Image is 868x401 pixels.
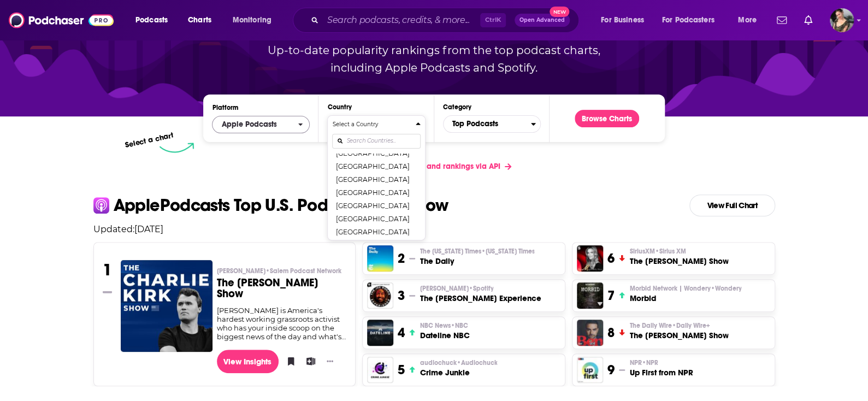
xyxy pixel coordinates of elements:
button: open menu [655,11,730,29]
h3: Crime Junkie [420,367,497,378]
p: Morbid Network | Wondery • Wondery [629,284,741,293]
p: Joe Rogan • Spotify [420,284,541,293]
span: Morbid Network | Wondery [629,284,741,293]
a: The [US_STATE] Times•[US_STATE] TimesThe Daily [420,247,534,267]
img: The Joe Rogan Experience [367,282,393,309]
p: Updated: [DATE] [85,224,784,234]
h3: The [PERSON_NAME] Experience [420,293,541,304]
button: Browse Charts [575,110,639,127]
span: Ctrl K [480,13,506,27]
span: New [550,7,569,17]
button: open menu [212,116,310,133]
span: • Salem Podcast Network [265,267,341,275]
button: [GEOGRAPHIC_DATA] [332,173,420,186]
h3: Dateline NBC [420,330,469,341]
a: Show notifications dropdown [800,11,817,30]
img: The Charlie Kirk Show [121,260,212,352]
a: [PERSON_NAME]•SpotifyThe [PERSON_NAME] Experience [420,284,541,304]
span: [PERSON_NAME] [217,267,341,275]
h3: The [PERSON_NAME] Show [217,278,346,299]
img: Dateline NBC [367,320,393,346]
span: More [738,13,757,28]
a: Podchaser - Follow, Share and Rate Podcasts [9,10,114,31]
p: Charlie Kirk • Salem Podcast Network [217,267,346,275]
a: The Megyn Kelly Show [577,245,603,272]
img: Up First from NPR [577,357,603,383]
input: Search podcasts, credits, & more... [323,11,480,29]
h2: Platforms [212,116,310,133]
span: Top Podcasts [444,115,531,133]
h3: 1 [103,260,112,280]
button: Countries [327,115,425,240]
p: SiriusXM • Sirius XM [629,247,728,256]
span: SiriusXM [629,247,686,256]
span: • Audiochuck [456,359,497,367]
h3: 9 [607,362,615,378]
button: Open AdvancedNew [515,14,570,27]
span: NBC News [420,321,468,330]
button: [GEOGRAPHIC_DATA] [332,160,420,173]
button: [GEOGRAPHIC_DATA] [332,225,420,238]
a: View Full Chart [689,194,775,216]
a: NBC News•NBCDateline NBC [420,321,469,341]
img: Morbid [577,282,603,309]
img: The Daily [367,245,393,272]
img: Crime Junkie [367,357,393,383]
img: User Profile [830,8,854,32]
button: Show profile menu [830,8,854,32]
span: • Spotify [468,285,493,292]
h3: The Daily [420,256,534,267]
span: [PERSON_NAME] [420,284,493,293]
p: Select a chart [125,131,175,150]
button: [GEOGRAPHIC_DATA] [332,186,420,199]
span: • [US_STATE] Times [481,247,534,255]
h3: 6 [607,250,615,267]
div: Search podcasts, credits, & more... [303,8,589,33]
button: Show More Button [322,356,338,367]
p: audiochuck • Audiochuck [420,358,497,367]
h3: The [PERSON_NAME] Show [629,330,728,341]
span: The Daily Wire [629,321,710,330]
span: • Daily Wire+ [671,322,710,329]
a: View Insights [217,350,279,373]
button: Bookmark Podcast [283,353,294,369]
span: Open Advanced [519,17,565,23]
span: NPR [629,358,658,367]
button: open menu [593,11,658,29]
h3: 3 [398,287,405,304]
span: • Sirius XM [654,247,686,255]
p: Apple Podcasts Top U.S. Podcasts Right Now [114,197,448,214]
span: • NPR [641,359,658,367]
img: The Ben Shapiro Show [577,320,603,346]
button: [GEOGRAPHIC_DATA] [332,199,420,212]
h3: Up First from NPR [629,367,693,378]
span: Logged in as Flossie22 [830,8,854,32]
a: NPR•NPRUp First from NPR [629,358,693,378]
button: Add to List [303,353,314,369]
button: [GEOGRAPHIC_DATA] [332,212,420,225]
p: The Daily Wire • Daily Wire+ [629,321,728,330]
img: apple Icon [93,197,109,213]
input: Search Countries... [332,134,420,149]
h3: 8 [607,325,615,341]
span: audiochuck [420,358,497,367]
h3: 7 [607,287,615,304]
span: • NBC [450,322,468,329]
h4: Select a Country [332,122,411,127]
div: [PERSON_NAME] is America's hardest working grassroots activist who has your inside scoop on the b... [217,306,346,341]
